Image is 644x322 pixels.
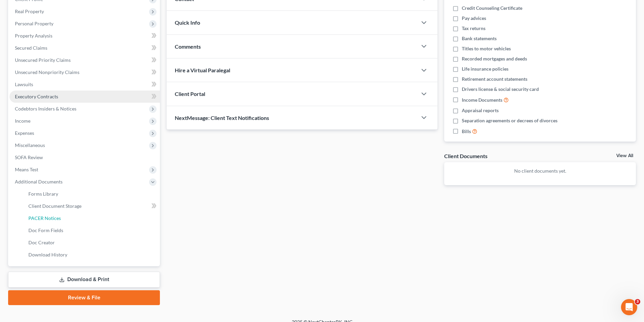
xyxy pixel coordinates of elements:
span: Retirement account statements [462,76,527,82]
a: Doc Creator [23,237,160,249]
span: Personal Property [15,21,53,26]
span: Forms Library [28,191,58,197]
span: Doc Creator [28,240,55,245]
span: Executory Contracts [15,94,58,99]
a: Executory Contracts [9,91,160,103]
span: Codebtors Insiders & Notices [15,106,76,112]
span: Bank statements [462,35,497,42]
span: Real Property [15,8,44,14]
a: Download & Print [8,272,160,288]
a: Doc Form Fields [23,224,160,237]
span: Download History [28,252,67,257]
span: Quick Info [175,19,200,26]
a: PACER Notices [23,212,160,224]
span: Doc Form Fields [28,227,63,233]
span: SOFA Review [15,154,43,160]
span: Credit Counseling Certificate [462,5,522,11]
span: Drivers license & social security card [462,86,539,93]
a: View All [616,153,633,158]
span: Miscellaneous [15,142,45,148]
span: Recorded mortgages and deeds [462,55,527,62]
span: Expenses [15,130,34,136]
span: Separation agreements or decrees of divorces [462,117,557,124]
span: Means Test [15,167,38,172]
span: Unsecured Nonpriority Claims [15,69,79,75]
span: Lawsuits [15,81,33,87]
span: Additional Documents [15,179,63,184]
a: Client Document Storage [23,200,160,212]
span: Appraisal reports [462,107,499,114]
a: SOFA Review [9,151,160,164]
iframe: Intercom live chat [621,299,637,315]
a: Unsecured Nonpriority Claims [9,66,160,78]
span: 3 [635,299,640,304]
span: Income Documents [462,97,502,103]
span: Unsecured Priority Claims [15,57,71,63]
span: Pay advices [462,15,486,22]
span: Income [15,118,30,124]
span: Tax returns [462,25,485,32]
a: Review & File [8,290,160,305]
a: Secured Claims [9,42,160,54]
span: Property Analysis [15,33,52,39]
span: Hire a Virtual Paralegal [175,67,230,73]
span: Titles to motor vehicles [462,45,511,52]
a: Download History [23,249,160,261]
a: Lawsuits [9,78,160,91]
span: NextMessage: Client Text Notifications [175,115,269,121]
span: PACER Notices [28,215,61,221]
span: Life insurance policies [462,66,508,72]
span: Comments [175,43,201,50]
span: Bills [462,128,471,135]
a: Forms Library [23,188,160,200]
a: Property Analysis [9,30,160,42]
span: Secured Claims [15,45,47,51]
span: Client Document Storage [28,203,81,209]
p: No client documents yet. [450,168,630,174]
span: Client Portal [175,91,205,97]
a: Unsecured Priority Claims [9,54,160,66]
div: Client Documents [444,152,487,159]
